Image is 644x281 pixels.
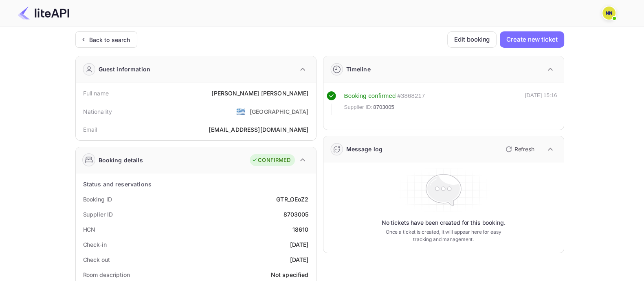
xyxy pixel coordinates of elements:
[283,210,308,219] div: 8703005
[83,195,112,204] div: Booking ID
[83,225,96,234] div: HCN
[382,219,506,227] p: No tickets have been created for this booking.
[18,7,69,20] img: LiteAPI Logo
[290,255,309,264] div: [DATE]
[83,89,109,97] div: Full name
[379,228,508,243] p: Once a ticket is created, it will appear here for easy tracking and management.
[99,156,143,164] div: Booking details
[83,255,110,264] div: Check out
[209,125,308,134] div: [EMAIL_ADDRESS][DOMAIN_NAME]
[276,195,308,204] div: GTR_OEoZ2
[83,210,113,219] div: Supplier ID
[211,89,308,97] div: [PERSON_NAME] [PERSON_NAME]
[83,240,107,249] div: Check-in
[602,7,615,20] img: N/A N/A
[525,91,557,115] div: [DATE] 15:16
[252,156,290,164] div: CONFIRMED
[236,104,246,119] span: United States
[500,31,564,48] button: Create new ticket
[89,35,130,44] div: Back to search
[83,107,112,116] div: Nationality
[344,91,396,101] div: Booking confirmed
[346,65,371,73] div: Timeline
[83,270,130,279] div: Room description
[271,270,309,279] div: Not specified
[397,91,425,101] div: # 3868217
[83,125,97,134] div: Email
[514,145,534,153] p: Refresh
[99,65,151,73] div: Guest information
[250,107,309,116] div: [GEOGRAPHIC_DATA]
[344,103,373,111] span: Supplier ID:
[290,240,309,249] div: [DATE]
[346,145,383,153] div: Message log
[292,225,309,234] div: 18610
[373,103,394,111] span: 8703005
[83,180,152,188] div: Status and reservations
[501,143,538,156] button: Refresh
[447,31,497,48] button: Edit booking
